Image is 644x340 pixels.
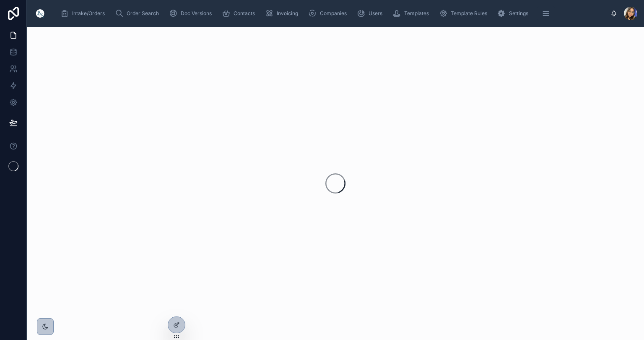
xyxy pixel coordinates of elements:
a: Users [354,6,388,21]
img: App logo [34,7,47,20]
a: Companies [306,6,353,21]
span: Users [369,10,382,17]
div: scrollable content [54,4,610,23]
span: Templates [404,10,429,17]
span: Doc Versions [181,10,212,17]
span: Contacts [234,10,255,17]
span: Invoicing [277,10,298,17]
a: Template Rules [436,6,493,21]
span: Template Rules [451,10,487,17]
span: Settings [509,10,528,17]
a: Settings [495,6,534,21]
a: Templates [390,6,435,21]
a: Order Search [112,6,165,21]
span: Intake/Orders [72,10,105,17]
span: Companies [320,10,347,17]
a: Doc Versions [166,6,218,21]
a: Invoicing [262,6,304,21]
span: Order Search [127,10,159,17]
a: Intake/Orders [58,6,111,21]
a: Contacts [219,6,261,21]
